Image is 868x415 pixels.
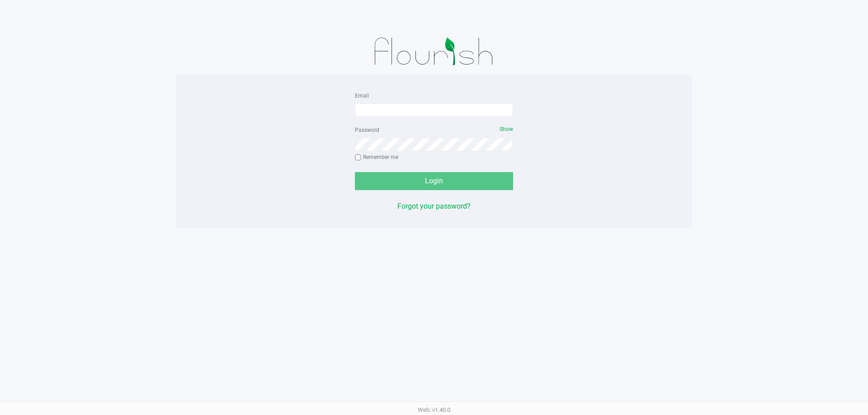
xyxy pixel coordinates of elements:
span: Show [500,126,513,132]
span: Web: v1.40.0 [418,406,450,413]
label: Remember me [355,153,398,161]
input: Remember me [355,154,361,161]
button: Forgot your password? [397,201,471,212]
label: Password [355,126,379,134]
label: Email [355,92,369,100]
